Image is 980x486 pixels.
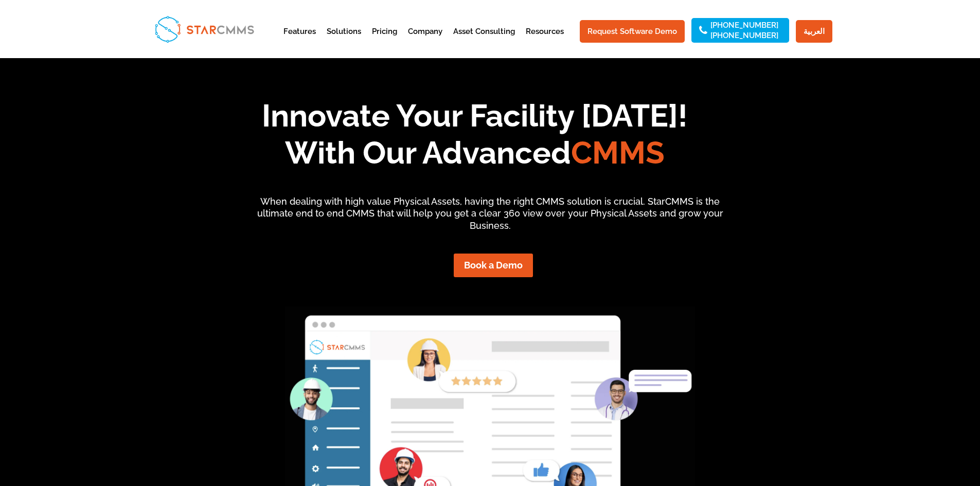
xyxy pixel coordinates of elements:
[150,11,258,47] img: StarCMMS
[283,28,316,53] a: Features
[118,97,832,176] h1: Innovate Your Facility [DATE]! With Our Advanced
[710,32,778,39] a: [PHONE_NUMBER]
[408,28,442,53] a: Company
[580,20,685,43] a: Request Software Demo
[372,28,397,53] a: Pricing
[796,20,832,43] a: العربية
[710,22,778,29] a: [PHONE_NUMBER]
[454,254,533,277] a: Book a Demo
[526,28,564,53] a: Resources
[327,28,361,53] a: Solutions
[247,195,733,232] p: When dealing with high value Physical Assets, having the right CMMS solution is crucial. StarCMMS...
[453,28,515,53] a: Asset Consulting
[571,135,665,171] span: CMMS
